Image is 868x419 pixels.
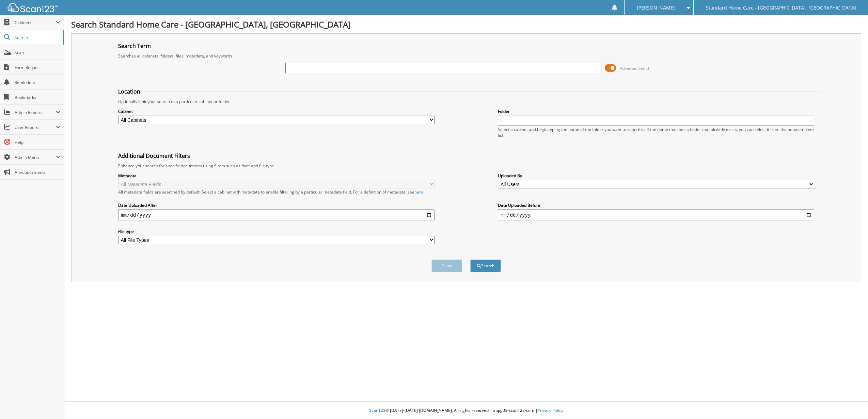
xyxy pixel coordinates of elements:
a: Privacy Policy [538,407,563,413]
div: © [DATE]-[DATE] [DOMAIN_NAME]. All rights reserved | appg03-scan123-com | [64,402,868,419]
span: Advanced Search [620,66,650,71]
legend: Search Term [115,42,154,50]
legend: Additional Document Filters [115,152,193,160]
h1: Search Standard Home Care - [GEOGRAPHIC_DATA], [GEOGRAPHIC_DATA] [71,19,861,30]
span: Standard Home Care - [GEOGRAPHIC_DATA], [GEOGRAPHIC_DATA] [706,6,856,10]
button: Search [470,259,501,272]
div: All metadata fields are searched by default. Select a cabinet with metadata to enable filtering b... [118,189,435,195]
span: Bookmarks [15,95,61,100]
input: end [498,209,814,220]
label: Metadata [118,173,435,179]
img: scan123-logo-white.svg [7,3,58,12]
legend: Location [115,88,144,95]
label: Cabinet [118,108,435,114]
span: Scan [15,50,61,55]
span: User Reports [15,124,56,130]
button: Clear [431,259,462,272]
span: [PERSON_NAME] [637,6,675,10]
span: Cabinets [15,20,56,26]
div: Enhance your search for specific documents using filters such as date and file type. [115,163,818,169]
a: here [414,189,423,195]
label: Uploaded By [498,173,814,179]
span: Search [15,35,60,40]
div: Searches all cabinets, folders, files, metadata, and keywords [115,53,818,59]
span: Reminders [15,80,61,85]
label: Folder [498,108,814,114]
input: start [118,209,435,220]
span: Scan123 [369,407,385,413]
label: Date Uploaded Before [498,202,814,208]
label: File type [118,229,435,234]
span: Admin Reports [15,110,56,115]
iframe: Chat Widget [834,386,868,419]
div: Select a cabinet and begin typing the name of the folder you want to search in. If the name match... [498,127,814,138]
span: Admin Menu [15,154,56,160]
span: Announcements [15,169,61,175]
div: Optionally limit your search to a particular cabinet or folder [115,99,818,104]
span: Form Request [15,65,61,70]
span: Help [15,139,61,145]
label: Date Uploaded After [118,202,435,208]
